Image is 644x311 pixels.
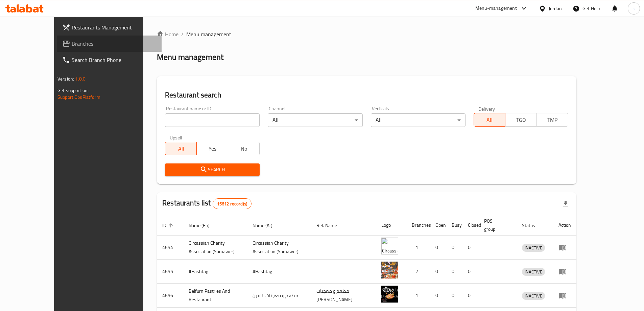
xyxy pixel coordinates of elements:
[474,113,505,127] button: All
[231,144,257,154] span: No
[157,52,223,63] h2: Menu management
[157,260,183,284] td: 4655
[228,142,260,155] button: No
[72,40,156,48] span: Branches
[549,5,562,12] div: Jordan
[462,215,479,236] th: Closed
[311,284,376,308] td: مطعم و معجنات [PERSON_NAME]
[157,284,183,308] td: 4656
[430,260,446,284] td: 0
[57,19,162,36] a: Restaurants Management
[508,115,534,125] span: TGO
[189,221,218,229] span: Name (En)
[381,238,398,254] img: ​Circassian ​Charity ​Association​ (Samawer)
[170,165,254,174] span: Search
[522,221,544,229] span: Status
[57,74,74,83] span: Version:
[522,268,545,276] span: INACTIVE
[181,30,184,38] li: /
[268,113,362,127] div: All
[213,198,252,209] div: Total records count
[170,135,182,140] label: Upsell
[72,23,156,31] span: Restaurants Management
[247,260,311,284] td: #Hashtag
[247,284,311,308] td: مطعم و معجنات بالفرن
[406,260,430,284] td: 2
[196,142,228,155] button: Yes
[57,52,162,68] a: Search Branch Phone
[446,215,462,236] th: Busy
[558,267,571,275] div: Menu
[57,36,162,52] a: Branches
[168,144,194,154] span: All
[505,113,537,127] button: TGO
[213,201,251,207] span: 15612 record(s)
[157,30,576,38] nav: breadcrumb
[406,215,430,236] th: Branches
[162,198,252,209] h2: Restaurants list
[165,113,260,127] input: Search for restaurant name or ID..
[478,106,495,111] label: Delivery
[157,30,178,38] a: Home
[406,236,430,260] td: 1
[558,291,571,299] div: Menu
[484,217,508,233] span: POS group
[462,236,479,260] td: 0
[371,113,466,127] div: All
[558,243,571,251] div: Menu
[75,74,86,83] span: 1.0.0
[183,236,247,260] td: ​Circassian ​Charity ​Association​ (Samawer)
[633,5,635,12] span: k
[381,286,398,303] img: Belfurn Pastries And Restaurant
[430,236,446,260] td: 0
[316,221,346,229] span: Ref. Name
[165,163,260,176] button: Search
[376,215,406,236] th: Logo
[183,284,247,308] td: Belfurn Pastries And Restaurant
[540,115,566,125] span: TMP
[522,292,545,300] span: INACTIVE
[381,262,398,279] img: #Hashtag
[186,30,231,38] span: Menu management
[247,236,311,260] td: ​Circassian ​Charity ​Association​ (Samawer)
[165,90,568,100] h2: Restaurant search
[199,144,225,154] span: Yes
[475,4,517,13] div: Menu-management
[462,260,479,284] td: 0
[253,221,281,229] span: Name (Ar)
[553,215,576,236] th: Action
[446,236,462,260] td: 0
[522,268,545,276] div: INACTIVE
[522,292,545,300] div: INACTIVE
[57,93,100,102] a: Support.OpsPlatform
[162,221,175,229] span: ID
[183,260,247,284] td: #Hashtag
[446,284,462,308] td: 0
[157,236,183,260] td: 4654
[406,284,430,308] td: 1
[430,284,446,308] td: 0
[557,196,574,212] div: Export file
[522,244,545,252] span: INACTIVE
[477,115,503,125] span: All
[536,113,568,127] button: TMP
[57,86,89,95] span: Get support on:
[72,56,156,64] span: Search Branch Phone
[462,284,479,308] td: 0
[165,142,197,155] button: All
[430,215,446,236] th: Open
[446,260,462,284] td: 0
